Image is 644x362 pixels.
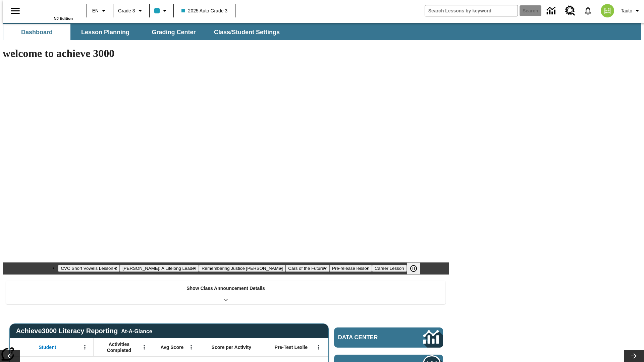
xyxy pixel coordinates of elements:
[407,262,427,275] div: Pause
[72,24,139,40] button: Lesson Planning
[314,342,324,352] button: Open Menu
[54,16,73,20] span: NJ Edition
[89,5,111,17] button: Language: EN, Select a language
[275,344,308,350] span: Pre-Test Lexile
[97,341,141,353] span: Activities Completed
[5,1,25,21] button: Open side menu
[199,265,285,272] button: Slide 3 Remembering Justice O'Connor
[543,2,561,20] a: Data Center
[120,265,199,272] button: Slide 2 Dianne Feinstein: A Lifelong Leader
[597,2,618,19] button: Select a new avatar
[92,7,99,14] span: EN
[152,28,196,36] span: Grading Center
[16,327,152,335] span: Achieve3000 Literacy Reporting
[209,24,285,40] button: Class/Student Settings
[186,285,265,292] p: Show Class Announcement Details
[6,281,445,304] div: Show Class Announcement Details
[140,24,207,40] button: Grading Center
[139,342,149,352] button: Open Menu
[39,344,56,350] span: Student
[21,28,53,36] span: Dashboard
[621,7,632,14] span: Tauto
[181,7,228,14] span: 2025 Auto Grade 3
[285,265,329,272] button: Slide 4 Cars of the Future?
[80,342,90,352] button: Open Menu
[407,262,420,275] button: Pause
[334,327,443,348] a: Data Center
[372,265,407,272] button: Slide 6 Career Lesson
[3,24,286,40] div: SubNavbar
[81,28,129,36] span: Lesson Planning
[579,2,597,19] a: Notifications
[329,265,372,272] button: Slide 5 Pre-release lesson
[425,5,518,16] input: search field
[121,327,152,335] div: At-A-Glance
[115,5,147,17] button: Grade: Grade 3, Select a grade
[29,2,73,20] div: Home
[3,47,449,60] h1: welcome to achieve 3000
[152,5,171,17] button: Class color is light blue. Change class color
[29,3,73,16] a: Home
[58,265,119,272] button: Slide 1 CVC Short Vowels Lesson 2
[186,342,196,352] button: Open Menu
[3,24,70,40] button: Dashboard
[338,334,401,341] span: Data Center
[214,28,280,36] span: Class/Student Settings
[561,2,579,20] a: Resource Center, Will open in new tab
[618,5,644,17] button: Profile/Settings
[624,350,644,362] button: Lesson carousel, Next
[118,7,135,14] span: Grade 3
[3,23,641,40] div: SubNavbar
[212,344,252,350] span: Score per Activity
[160,344,183,350] span: Avg Score
[601,4,614,17] img: avatar image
